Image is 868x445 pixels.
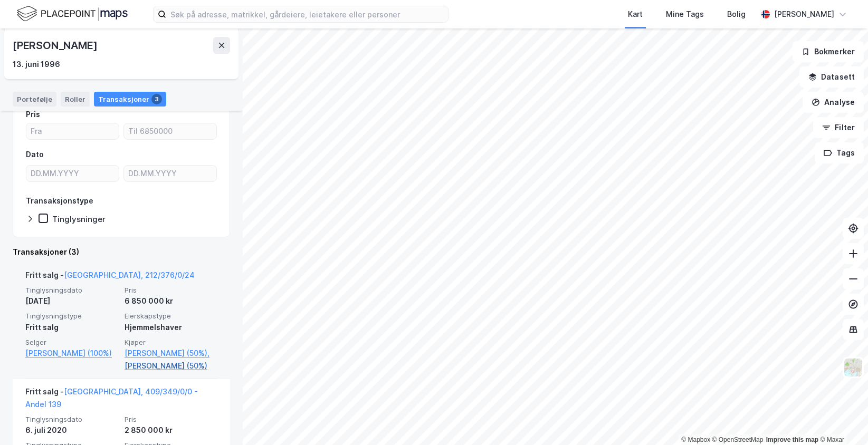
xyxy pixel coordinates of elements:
div: Tinglysninger [52,214,106,224]
div: 3 [151,94,162,104]
img: Z [843,357,863,378]
div: Dato [26,148,44,161]
div: 6. juli 2020 [25,424,118,437]
button: Bokmerker [793,41,864,62]
div: Mine Tags [666,8,704,21]
iframe: Chat Widget [815,394,868,445]
div: Hjemmelshaver [125,321,217,334]
span: Kjøper [125,338,217,347]
a: Mapbox [681,436,710,443]
div: 2 850 000 kr [125,424,217,437]
div: Fritt salg [25,321,118,334]
span: Tinglysningstype [25,312,118,321]
span: Selger [25,338,118,347]
input: Søk på adresse, matrikkel, gårdeiere, leietakere eller personer [166,6,448,22]
a: [PERSON_NAME] (50%) [125,360,217,372]
div: Fritt salg - [25,385,217,415]
div: Fritt salg - [25,269,195,286]
div: 13. juni 1996 [13,58,60,71]
a: [PERSON_NAME] (100%) [25,347,118,360]
a: OpenStreetMap [712,436,764,443]
input: Fra [26,123,119,139]
button: Tags [815,142,864,163]
div: [PERSON_NAME] [774,8,834,21]
div: Bolig [727,8,746,21]
span: Pris [125,286,217,295]
button: Datasett [799,66,864,88]
div: Transaksjonstype [26,195,93,207]
div: [PERSON_NAME] [13,37,99,54]
span: Eierskapstype [125,312,217,321]
div: Transaksjoner [94,92,166,107]
img: logo.f888ab2527a4732fd821a326f86c7f29.svg [17,5,128,23]
div: Kart [628,8,643,21]
button: Analyse [803,92,864,113]
span: Tinglysningsdato [25,286,118,295]
button: Filter [813,117,864,138]
input: DD.MM.YYYY [124,166,216,181]
a: [PERSON_NAME] (50%), [125,347,217,360]
div: Roller [61,92,90,107]
input: DD.MM.YYYY [26,166,119,181]
div: 6 850 000 kr [125,295,217,307]
div: Portefølje [13,92,56,107]
div: Pris [26,108,40,121]
span: Tinglysningsdato [25,415,118,424]
div: [DATE] [25,295,118,307]
a: [GEOGRAPHIC_DATA], 212/376/0/24 [64,270,195,279]
a: [GEOGRAPHIC_DATA], 409/349/0/0 - Andel 139 [25,387,198,409]
span: Pris [125,415,217,424]
a: Improve this map [766,436,818,443]
input: Til 6850000 [124,123,216,139]
div: Transaksjoner (3) [13,246,230,258]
